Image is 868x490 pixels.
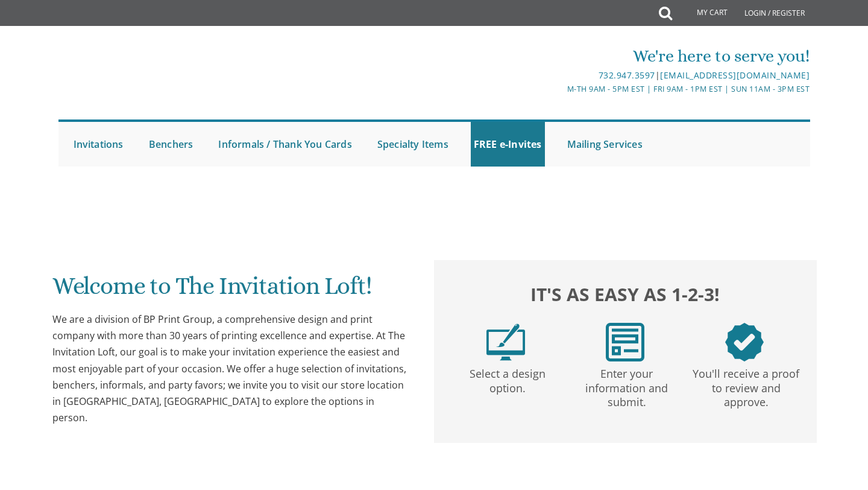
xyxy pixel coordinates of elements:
h2: It's as easy as 1-2-3! [446,281,804,308]
a: Invitations [71,122,127,167]
img: step1.png [486,323,525,361]
div: | [309,68,810,83]
img: step2.png [606,323,644,361]
a: My Cart [671,1,736,25]
p: Enter your information and submit. [570,361,684,410]
img: step3.png [725,323,764,361]
a: Benchers [146,122,197,167]
a: Specialty Items [374,122,451,167]
a: FREE e-Invites [471,122,545,167]
p: Select a design option. [450,361,565,396]
div: M-Th 9am - 5pm EST | Fri 9am - 1pm EST | Sun 11am - 3pm EST [309,83,810,95]
a: [EMAIL_ADDRESS][DOMAIN_NAME] [660,69,810,81]
a: Informals / Thank You Cards [215,122,354,167]
a: Mailing Services [564,122,646,167]
h1: Welcome to The Invitation Loft! [52,273,410,308]
p: You'll receive a proof to review and approve. [689,361,804,410]
a: 732.947.3597 [599,69,655,81]
div: We're here to serve you! [309,44,810,68]
div: We are a division of BP Print Group, a comprehensive design and print company with more than 30 y... [52,311,410,426]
